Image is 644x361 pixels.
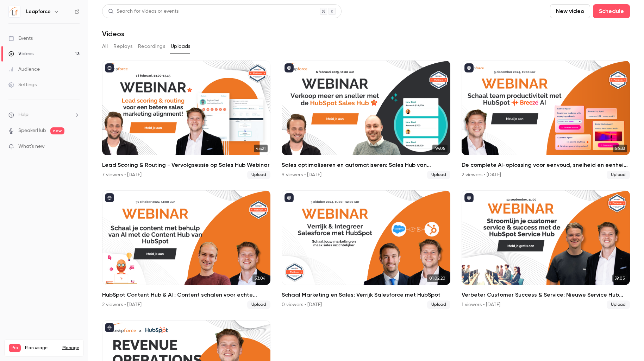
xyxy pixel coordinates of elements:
div: Search for videos or events [108,8,179,15]
li: help-dropdown-opener [8,111,80,119]
button: Uploads [171,41,190,52]
span: 59:05 [612,274,627,282]
div: 7 viewers • [DATE] [102,171,142,178]
h2: Sales optimaliseren en automatiseren: Sales Hub van HubSpot [282,161,450,169]
button: Schedule [593,4,630,18]
span: 01:02:20 [427,274,448,282]
section: Videos [102,4,630,357]
button: published [105,323,114,332]
span: Upload [247,171,270,179]
div: 1 viewers • [DATE] [462,301,500,308]
a: 59:05Verbeter Customer Success & Service: Nieuwe Service Hub van HubSpot1 viewers • [DATE]Upload [462,190,630,309]
h2: Schaal Marketing en Sales: Verrijk Salesforce met HubSpot [282,291,450,299]
span: Upload [427,300,450,309]
a: 49:05Sales optimaliseren en automatiseren: Sales Hub van HubSpot9 viewers • [DATE]Upload [282,61,450,179]
span: new [50,127,64,134]
h1: Videos [102,30,124,38]
span: 45:21 [254,145,268,152]
button: Replays [113,41,132,52]
a: 53:04HubSpot Content Hub & AI : Content schalen voor echte resultaten2 viewers • [DATE]Upload [102,190,270,309]
h2: De complete AI-oplossing voor eenvoud, snelheid en eenheid: Breeze AI [462,161,630,169]
img: Leapforce [9,6,20,17]
h6: Leapforce [26,8,51,15]
div: Audience [8,66,40,73]
button: published [285,193,294,202]
div: 9 viewers • [DATE] [282,171,321,178]
h2: Verbeter Customer Success & Service: Nieuwe Service Hub van HubSpot [462,291,630,299]
button: Recordings [138,41,165,52]
span: Upload [247,300,270,309]
div: Settings [8,81,37,88]
button: published [285,63,294,72]
a: 01:02:20Schaal Marketing en Sales: Verrijk Salesforce met HubSpot0 viewers • [DATE]Upload [282,190,450,309]
div: 0 viewers • [DATE] [282,301,322,308]
li: Lead Scoring & Routing - Vervolgsessie op Sales Hub Webinar [102,61,270,179]
div: 2 viewers • [DATE] [102,301,142,308]
span: Plan usage [25,345,58,351]
li: De complete AI-oplossing voor eenvoud, snelheid en eenheid: Breeze AI [462,61,630,179]
a: 56:33De complete AI-oplossing voor eenvoud, snelheid en eenheid: Breeze AI2 viewers • [DATE]Upload [462,61,630,179]
span: Pro [9,344,21,352]
div: 2 viewers • [DATE] [462,171,501,178]
a: 45:21Lead Scoring & Routing - Vervolgsessie op Sales Hub Webinar7 viewers • [DATE]Upload [102,61,270,179]
span: Upload [607,171,630,179]
button: All [102,41,108,52]
span: Upload [427,171,450,179]
span: 56:33 [613,145,627,152]
button: New video [550,4,590,18]
span: 53:04 [252,274,268,282]
iframe: Noticeable Trigger [71,144,80,150]
button: published [464,193,474,202]
span: Upload [607,300,630,309]
h2: HubSpot Content Hub & AI : Content schalen voor echte resultaten [102,291,270,299]
li: Schaal Marketing en Sales: Verrijk Salesforce met HubSpot [282,190,450,309]
h2: Lead Scoring & Routing - Vervolgsessie op Sales Hub Webinar [102,161,270,169]
button: published [105,63,114,72]
button: published [105,193,114,202]
div: Videos [8,50,33,57]
li: Verbeter Customer Success & Service: Nieuwe Service Hub van HubSpot [462,190,630,309]
span: 49:05 [432,145,448,152]
div: Events [8,35,33,42]
span: What's new [18,143,45,150]
a: SpeakerHub [18,127,46,134]
li: HubSpot Content Hub & AI : Content schalen voor echte resultaten [102,190,270,309]
li: Sales optimaliseren en automatiseren: Sales Hub van HubSpot [282,61,450,179]
a: Manage [62,345,79,351]
button: published [464,63,474,72]
span: Help [18,111,29,119]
